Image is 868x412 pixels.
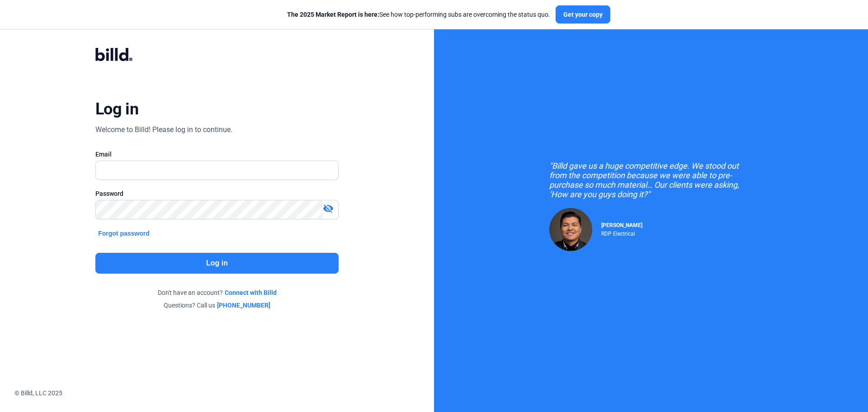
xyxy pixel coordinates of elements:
div: Don't have an account? [95,288,339,297]
button: Get your copy [556,5,610,24]
a: [PHONE_NUMBER] [217,301,270,310]
div: Log in [95,99,138,119]
button: Log in [95,253,339,274]
div: RDP Electrical [601,228,642,237]
img: Raul Pacheco [549,208,592,251]
div: Questions? Call us [95,301,339,310]
div: Email [95,150,339,159]
div: Welcome to Billd! Please log in to continue. [95,124,232,135]
button: Forgot password [95,228,152,238]
mat-icon: visibility_off [323,203,334,214]
div: Password [95,189,339,198]
a: Connect with Billd [225,288,277,297]
div: "Billd gave us a huge competitive edge. We stood out from the competition because we were able to... [549,161,753,199]
span: The 2025 Market Report is here: [287,11,379,18]
span: [PERSON_NAME] [601,222,642,228]
div: See how top-performing subs are overcoming the status quo. [287,10,550,19]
